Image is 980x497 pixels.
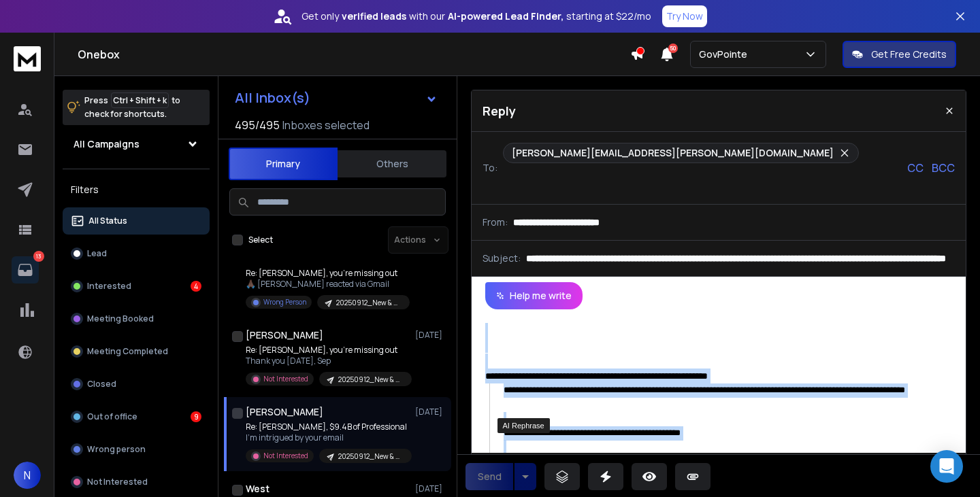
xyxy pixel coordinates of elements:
[512,146,834,160] p: [PERSON_NAME][EMAIL_ADDRESS][PERSON_NAME][DOMAIN_NAME]
[338,451,404,462] p: 20250912_New & Unopened-Webinar-[PERSON_NAME](0917-18)-Nationwide Marketing Support Contracts
[342,10,406,23] strong: verified leads
[932,160,955,176] p: BCC
[246,328,323,342] h1: [PERSON_NAME]
[415,330,446,341] p: [DATE]
[63,240,210,267] button: Lead
[483,216,508,229] p: From:
[63,305,210,332] button: Meeting Booked
[63,436,210,463] button: Wrong person
[930,450,963,483] div: Open Intercom Messenger
[246,268,409,279] p: Re: [PERSON_NAME], you’re missing out
[63,273,210,300] button: Interested4
[224,84,448,112] button: All Inbox(s)
[88,216,127,226] p: All Status
[843,41,956,68] button: Get Free Credits
[12,256,39,284] a: 13
[63,207,210,235] button: All Status
[87,281,131,292] p: Interested
[483,161,497,175] p: To:
[483,101,516,120] p: Reply
[483,252,521,265] p: Subject:
[229,148,338,180] button: Primary
[263,374,308,384] p: Not Interested
[14,46,41,71] img: logo
[668,44,678,53] span: 50
[87,411,137,422] p: Out of office
[235,91,310,105] h1: All Inbox(s)
[73,137,140,151] h1: All Campaigns
[871,48,947,61] p: Get Free Credits
[63,131,210,158] button: All Campaigns
[246,432,409,443] p: I'm intrigued by your email
[246,279,409,290] p: 🙏🏿 [PERSON_NAME] reacted via Gmail
[63,338,210,365] button: Meeting Completed
[662,5,707,27] button: Try Now
[338,149,446,179] button: Others
[263,297,306,307] p: Wrong Person
[63,180,210,199] h3: Filters
[111,92,169,108] span: Ctrl + Shift + k
[14,462,41,489] button: N
[87,248,107,259] p: Lead
[87,379,116,390] p: Closed
[282,117,370,133] h3: Inboxes selected
[63,403,210,430] button: Out of office9
[699,48,753,61] p: GovPointe
[415,483,446,494] p: [DATE]
[246,356,409,366] p: Thank you [DATE], Sep
[246,405,323,419] h1: [PERSON_NAME]
[907,160,924,176] p: CC
[666,10,703,23] p: Try Now
[87,444,146,455] p: Wrong person
[235,117,280,133] span: 495 / 495
[63,468,210,496] button: Not Interested
[338,375,404,385] p: 20250912_New & Unopened-Webinar-[PERSON_NAME](0917-18)-Nationwide Facility Support Contracts
[87,346,168,357] p: Meeting Completed
[301,10,651,23] p: Get only with our starting at $22/mo
[191,281,201,292] div: 4
[248,235,273,245] label: Select
[63,371,210,398] button: Closed
[78,46,630,63] h1: Onebox
[246,345,409,356] p: Re: [PERSON_NAME], you’re missing out
[87,477,148,487] p: Not Interested
[246,482,269,496] h1: West
[263,451,308,461] p: Not Interested
[497,418,550,433] div: AI Rephrase
[191,411,201,422] div: 9
[246,422,409,432] p: Re: [PERSON_NAME], $9.4B of Professional
[448,10,563,23] strong: AI-powered Lead Finder,
[415,407,446,417] p: [DATE]
[87,313,154,324] p: Meeting Booked
[336,298,402,308] p: 20250912_New & Unopened-Webinar-[PERSON_NAME](0917-18)-Nationwide Facility Support Contracts
[33,251,44,262] p: 13
[485,282,583,309] button: Help me write
[84,94,180,121] p: Press to check for shortcuts.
